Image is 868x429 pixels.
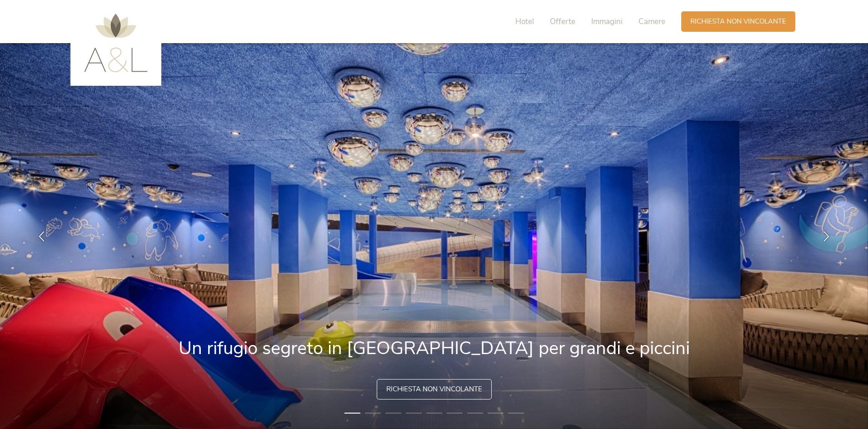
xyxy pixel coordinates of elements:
[84,14,148,72] img: AMONTI & LUNARIS Wellnessresort
[386,385,482,394] span: Richiesta non vincolante
[690,17,786,26] span: Richiesta non vincolante
[591,16,623,27] span: Immagini
[639,16,665,27] span: Camere
[550,16,575,27] span: Offerte
[515,16,534,27] span: Hotel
